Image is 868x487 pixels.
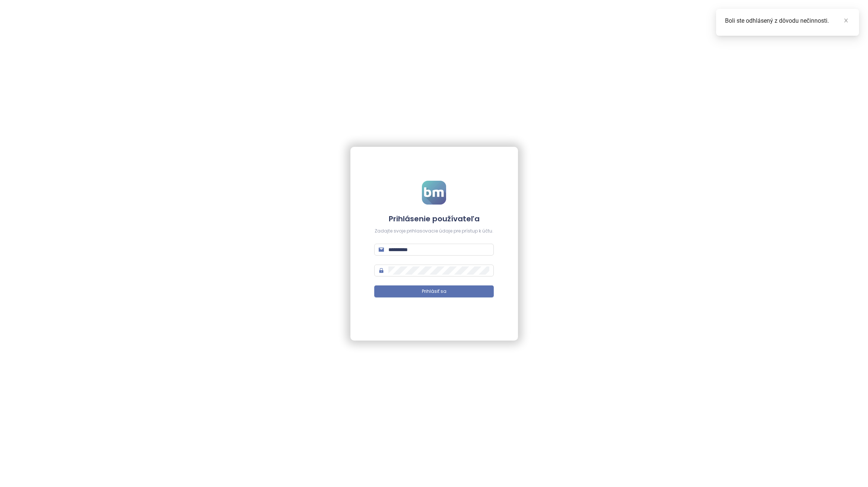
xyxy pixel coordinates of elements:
[843,18,849,23] span: close
[374,285,494,297] button: Prihlásiť sa
[379,268,384,273] span: lock
[374,214,494,224] h4: Prihlásenie používateľa
[374,228,494,235] div: Zadajte svoje prihlasovacie údaje pre prístup k účtu.
[379,247,384,252] span: mail
[725,16,850,25] div: Boli ste odhlásený z dôvodu nečinnosti.
[422,181,446,205] img: logo
[422,288,446,295] span: Prihlásiť sa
